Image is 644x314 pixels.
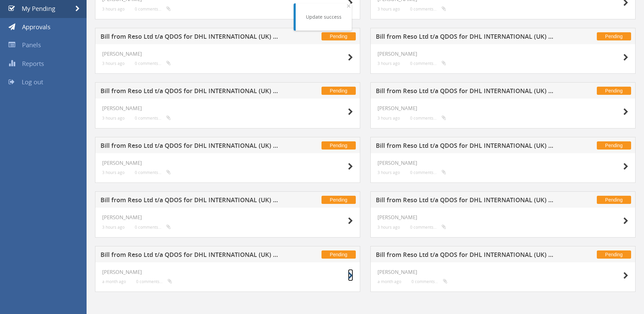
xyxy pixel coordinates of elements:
h4: [PERSON_NAME] [378,269,628,275]
h5: Bill from Reso Ltd t/a QDOS for DHL INTERNATIONAL (UK) LTD [376,251,554,260]
small: 0 comments... [135,6,171,12]
small: 0 comments... [136,279,172,284]
h5: Bill from Reso Ltd t/a QDOS for DHL INTERNATIONAL (UK) LTD [376,197,554,205]
span: × [347,1,351,11]
h4: [PERSON_NAME] [378,51,628,57]
span: Log out [22,78,43,86]
small: 0 comments... [135,225,171,230]
small: 3 hours ago [102,225,125,230]
h4: [PERSON_NAME] [378,105,628,111]
small: 0 comments... [410,6,446,12]
small: a month ago [102,279,126,284]
span: Pending [597,250,631,259]
span: Reports [22,59,44,68]
small: a month ago [378,279,401,284]
small: 0 comments... [410,116,446,121]
span: Pending [321,196,356,204]
small: 3 hours ago [378,116,400,121]
small: 3 hours ago [102,6,125,12]
span: Pending [321,250,356,259]
small: 3 hours ago [378,225,400,230]
small: 3 hours ago [378,170,400,175]
h5: Bill from Reso Ltd t/a QDOS for DHL INTERNATIONAL (UK) LTD [100,33,278,42]
h4: [PERSON_NAME] [102,51,353,57]
small: 3 hours ago [102,61,125,66]
small: 3 hours ago [102,170,125,175]
h5: Bill from Reso Ltd t/a QDOS for DHL INTERNATIONAL (UK) LTD [376,142,554,151]
small: 3 hours ago [102,116,125,121]
h5: Bill from Reso Ltd t/a QDOS for DHL INTERNATIONAL (UK) LTD [376,88,554,96]
h4: [PERSON_NAME] [378,214,628,220]
div: Update success [306,14,342,20]
small: 0 comments... [411,279,447,284]
h5: Bill from Reso Ltd t/a QDOS for DHL INTERNATIONAL (UK) LTD [376,33,554,42]
h5: Bill from Reso Ltd t/a QDOS for DHL INTERNATIONAL (UK) LTD [100,142,278,151]
span: Pending [597,196,631,204]
small: 3 hours ago [378,6,400,12]
h4: [PERSON_NAME] [102,269,353,275]
span: Pending [321,141,356,150]
h5: Bill from Reso Ltd t/a QDOS for DHL INTERNATIONAL (UK) LTD [100,251,278,260]
small: 0 comments... [135,170,171,175]
h4: [PERSON_NAME] [102,160,353,166]
h5: Bill from Reso Ltd t/a QDOS for DHL INTERNATIONAL (UK) LTD [100,197,278,205]
span: Pending [321,87,356,95]
small: 0 comments... [135,116,171,121]
small: 3 hours ago [378,61,400,66]
h4: [PERSON_NAME] [102,214,353,220]
small: 0 comments... [410,170,446,175]
small: 0 comments... [410,225,446,230]
span: Panels [22,41,41,49]
h5: Bill from Reso Ltd t/a QDOS for DHL INTERNATIONAL (UK) LTD [100,88,278,96]
span: Pending [597,141,631,150]
span: Approvals [22,23,51,31]
h4: [PERSON_NAME] [378,160,628,166]
span: Pending [321,32,356,40]
span: Pending [597,87,631,95]
small: 0 comments... [135,61,171,66]
h4: [PERSON_NAME] [102,105,353,111]
span: Pending [597,32,631,40]
small: 0 comments... [410,61,446,66]
span: My Pending [22,4,55,13]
